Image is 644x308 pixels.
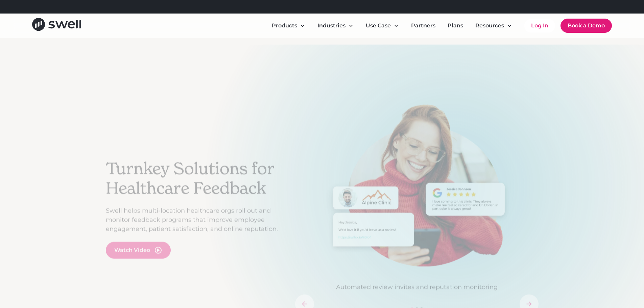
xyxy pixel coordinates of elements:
[470,19,518,32] div: Resources
[475,22,504,30] div: Resources
[295,104,539,292] div: 1 of 3
[317,22,345,30] div: Industries
[106,206,288,234] p: Swell helps multi-location healthcare orgs roll out and monitor feedback programs that improve em...
[560,19,612,33] a: Book a Demo
[114,246,150,254] div: Watch Video
[524,19,555,32] a: Log In
[266,19,311,32] div: Products
[406,19,441,32] a: Partners
[366,22,391,30] div: Use Case
[106,159,288,198] h2: Turnkey Solutions for Healthcare Feedback
[295,283,539,292] p: Automated review invites and reputation monitoring
[32,18,81,33] a: home
[106,242,171,259] a: open lightbox
[312,19,359,32] div: Industries
[360,19,404,32] div: Use Case
[442,19,469,32] a: Plans
[272,22,297,30] div: Products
